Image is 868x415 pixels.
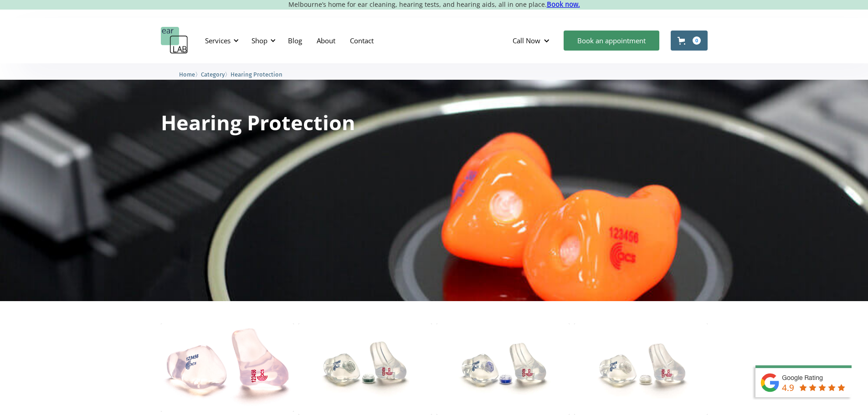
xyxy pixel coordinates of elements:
a: Category [201,70,225,78]
div: Services [205,36,231,45]
span: Hearing Protection [231,71,282,78]
img: ACS Pro 10 [298,323,432,415]
span: Home [179,71,195,78]
li: 〉 [179,70,201,79]
img: Total Block [161,323,294,412]
div: Call Now [505,27,559,54]
a: Book an appointment [564,31,659,51]
a: Blog [281,27,309,54]
div: Shop [252,36,267,45]
li: 〉 [201,70,231,79]
a: home [161,27,188,54]
div: 0 [693,36,701,45]
a: Open cart [671,31,708,51]
img: ACS Pro 15 [437,323,570,415]
div: Call Now [513,36,540,45]
h1: Hearing Protection [161,112,355,133]
img: ACS Pro 17 [574,323,708,415]
a: Hearing Protection [231,70,282,78]
a: Home [179,70,195,78]
span: Category [201,71,225,78]
div: Shop [246,27,278,54]
a: Contact [343,27,381,54]
a: About [309,27,343,54]
div: Services [200,27,241,54]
